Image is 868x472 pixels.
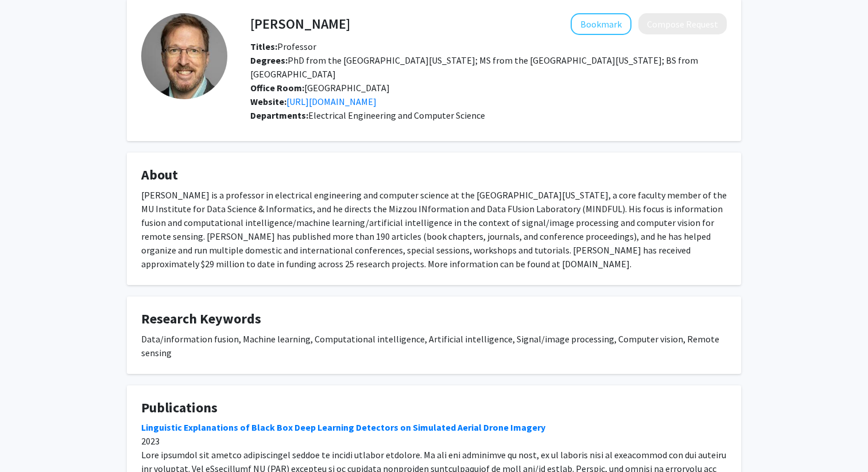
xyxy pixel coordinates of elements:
[250,110,308,121] b: Departments:
[571,13,631,35] button: Add Derek Anderson to Bookmarks
[250,13,350,34] h4: [PERSON_NAME]
[250,54,288,66] b: Degrees:
[250,41,277,52] b: Titles:
[141,422,545,433] a: Linguistic Explanations of Black Box Deep Learning Detectors on Simulated Aerial Drone Imagery
[250,82,304,93] b: Office Room:
[286,96,377,107] a: Opens in a new tab
[638,13,727,34] button: Compose Request to Derek Anderson
[141,167,727,184] h4: About
[308,110,485,121] span: Electrical Engineering and Computer Science
[141,188,727,271] div: [PERSON_NAME] is a professor in electrical engineering and computer science at the [GEOGRAPHIC_DA...
[9,420,49,463] iframe: Chat
[250,82,390,93] span: [GEOGRAPHIC_DATA]
[250,54,698,80] span: PhD from the [GEOGRAPHIC_DATA][US_STATE]; MS from the [GEOGRAPHIC_DATA][US_STATE]; BS from [GEOGR...
[250,96,286,107] b: Website:
[141,13,227,99] img: Profile Picture
[141,311,727,327] h4: Research Keywords
[141,400,727,416] h4: Publications
[141,332,727,360] div: Data/information fusion, Machine learning, Computational intelligence, Artificial intelligence, S...
[250,41,316,52] span: Professor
